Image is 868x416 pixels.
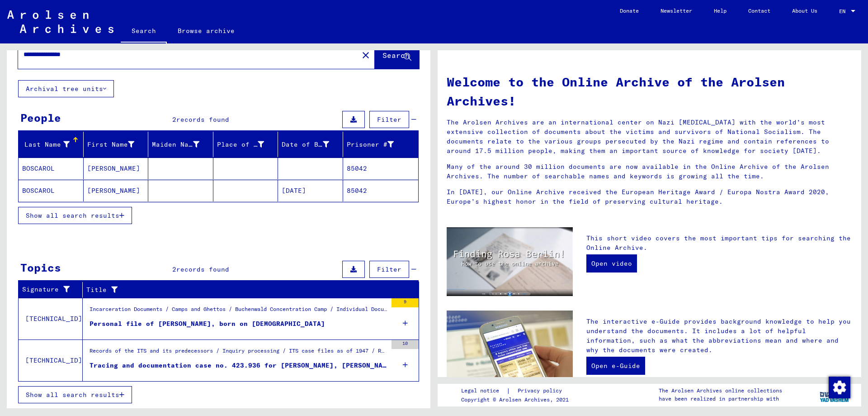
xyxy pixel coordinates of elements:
span: Search [382,51,410,60]
p: This short video covers the most important tips for searching the Online Archive. [586,234,852,253]
button: Show all search results [18,386,132,403]
p: The interactive e-Guide provides background knowledge to help you understand the documents. It in... [586,317,852,355]
div: Title [86,282,408,297]
mat-cell: BOSCAROL [19,158,84,179]
span: 2 [172,265,176,273]
img: eguide.jpg [447,311,573,395]
a: Open e-Guide [586,357,645,375]
div: Maiden Name [152,140,199,149]
p: The Arolsen Archives are an international center on Nazi [MEDICAL_DATA] with the world’s most ext... [447,118,852,156]
mat-cell: 85042 [343,180,419,201]
a: Privacy policy [510,386,573,396]
img: Arolsen_neg.svg [7,10,113,33]
div: 10 [392,340,419,349]
td: [TECHNICAL_ID] [19,298,83,339]
mat-header-cell: First Name [84,132,149,157]
div: Personal file of [PERSON_NAME], born on [DEMOGRAPHIC_DATA] [90,319,325,329]
mat-header-cell: Last Name [19,132,84,157]
p: The Arolsen Archives online collections [659,387,782,395]
td: [TECHNICAL_ID] [19,339,83,381]
div: First Name [87,137,148,152]
button: Archival tree units [18,80,114,97]
div: Signature [22,282,82,297]
div: Maiden Name [152,137,213,152]
button: Show all search results [18,207,132,224]
div: Topics [20,259,61,276]
div: Incarceration Documents / Camps and Ghettos / Buchenwald Concentration Camp / Individual Document... [90,305,387,318]
mat-header-cell: Maiden Name [148,132,213,157]
mat-icon: close [360,50,371,61]
mat-cell: 85042 [343,158,419,179]
a: Search [121,20,167,43]
p: have been realized in partnership with [659,395,782,403]
div: People [20,110,61,126]
span: Show all search results [26,391,119,399]
mat-header-cell: Prisoner # [343,132,419,157]
div: Prisoner # [347,140,394,149]
h1: Welcome to the Online Archive of the Arolsen Archives! [447,72,852,110]
span: Filter [377,115,401,124]
button: Search [375,41,419,69]
mat-header-cell: Place of Birth [213,132,278,157]
a: Browse archive [167,20,245,42]
div: Place of Birth [217,137,278,152]
button: Filter [369,111,409,128]
mat-header-cell: Date of Birth [278,132,343,157]
span: records found [176,115,229,124]
div: Records of the ITS and its predecessors / Inquiry processing / ITS case files as of 1947 / Reposi... [90,347,387,359]
mat-cell: [PERSON_NAME] [84,180,149,201]
div: Tracing and documentation case no. 423.936 for [PERSON_NAME], [PERSON_NAME] born [DEMOGRAPHIC_DATA] [90,361,387,370]
div: Date of Birth [282,140,329,149]
div: Prisoner # [347,137,408,152]
div: Last Name [22,137,83,152]
img: video.jpg [447,227,573,296]
mat-cell: BOSCAROL [19,180,84,201]
span: Filter [377,265,401,273]
div: | [461,386,573,396]
div: 9 [392,298,419,307]
div: Date of Birth [282,137,343,152]
div: First Name [87,140,135,149]
img: Change consent [829,377,850,398]
button: Clear [357,46,375,64]
a: Legal notice [461,386,506,396]
a: Open video [586,254,637,273]
p: Many of the around 30 million documents are now available in the Online Archive of the Arolsen Ar... [447,162,852,181]
span: records found [176,265,229,273]
span: EN [839,8,849,14]
mat-cell: [DATE] [278,180,343,201]
div: Last Name [22,140,70,149]
span: Show all search results [26,211,119,220]
div: Place of Birth [217,140,264,149]
p: Copyright © Arolsen Archives, 2021 [461,396,573,404]
span: 2 [172,115,176,124]
mat-cell: [PERSON_NAME] [84,158,149,179]
div: Signature [22,285,71,294]
div: Title [86,285,396,295]
img: yv_logo.png [818,383,852,406]
p: In [DATE], our Online Archive received the European Heritage Award / Europa Nostra Award 2020, Eu... [447,187,852,206]
button: Filter [369,261,409,278]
